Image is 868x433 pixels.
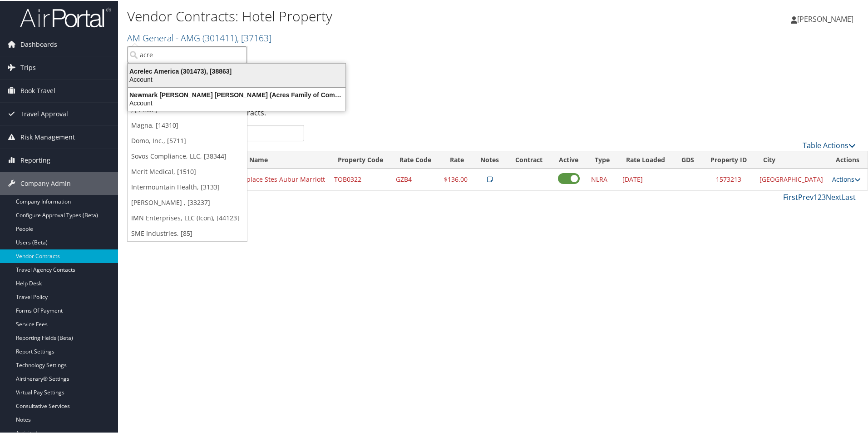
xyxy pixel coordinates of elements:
a: [PERSON_NAME] [791,5,863,32]
th: Type: activate to sort column ascending [587,150,618,168]
th: Hotel Name: activate to sort column descending [222,150,330,168]
div: Newmark [PERSON_NAME] [PERSON_NAME] (Acres Family of Companies) [123,90,351,98]
th: Rate Loaded: activate to sort column ascending [618,150,673,168]
a: Domo, Inc., [5711] [128,132,247,148]
td: Towneplace Stes Aubur Marriott [222,168,330,189]
span: ( 301411 ) [202,31,237,43]
td: NLRA [587,168,618,189]
td: 1573213 [702,168,755,189]
span: Book Travel [20,79,55,101]
div: Acrelec America (301473), [38863] [123,66,351,75]
a: Intermountain Health, [3133] [128,179,247,194]
th: GDS: activate to sort column ascending [673,150,702,168]
div: There are contracts. [127,100,863,124]
td: [GEOGRAPHIC_DATA] [755,168,828,189]
a: Prev [798,191,814,201]
a: Last [842,191,856,201]
a: Actions [832,174,861,183]
span: , [ 37163 ] [237,31,271,43]
span: Reporting [20,148,50,171]
span: [PERSON_NAME] [797,13,853,23]
th: Rate: activate to sort column ascending [439,150,472,168]
span: Travel Approval [20,102,68,124]
div: Account [123,75,351,83]
th: Actions [828,150,868,168]
th: Notes: activate to sort column ascending [472,150,507,168]
th: Property ID: activate to sort column ascending [702,150,755,168]
a: Next [826,191,842,201]
a: Merit Medical, [1510] [128,163,247,179]
th: Property Code: activate to sort column ascending [330,150,391,168]
a: Sovos Compliance, LLC, [38344] [128,148,247,163]
a: SME Industries, [85] [128,225,247,240]
a: [PERSON_NAME] , [33237] [128,194,247,209]
img: airportal-logo.png [20,6,111,27]
a: Table Actions [803,139,856,149]
th: City: activate to sort column ascending [755,150,828,168]
span: Risk Management [20,125,75,148]
input: Search Accounts [128,45,247,62]
span: Trips [20,55,36,78]
a: Magna, [14310] [128,117,247,132]
a: IMN Enterprises, LLC (Icon), [44123] [128,209,247,225]
th: Contract: activate to sort column ascending [507,150,551,168]
div: Account [123,98,351,106]
td: [DATE] [618,168,673,189]
a: 1 [814,191,818,201]
a: 3 [822,191,826,201]
td: $136.00 [439,168,472,189]
td: GZB4 [391,168,439,189]
h1: Vendor Contracts: Hotel Property [127,6,617,25]
td: TOB0322 [330,168,391,189]
a: 2 [818,191,822,201]
span: Dashboards [20,32,57,55]
th: Rate Code: activate to sort column ascending [391,150,439,168]
a: AM General - AMG [127,31,271,43]
a: First [783,191,798,201]
th: Active: activate to sort column ascending [551,150,587,168]
span: Company Admin [20,171,71,194]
